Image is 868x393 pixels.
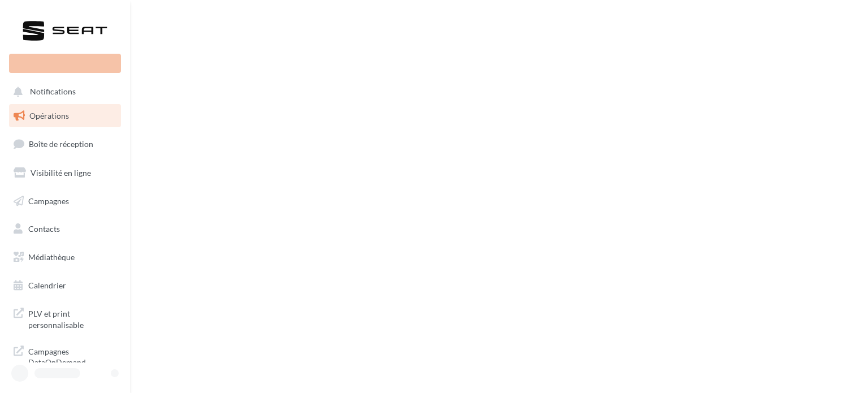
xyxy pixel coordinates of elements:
a: Médiathèque [7,245,123,269]
a: Campagnes [7,189,123,213]
span: Contacts [28,224,60,234]
a: Boîte de réception [7,132,123,156]
a: Visibilité en ligne [7,161,123,185]
a: Contacts [7,217,123,241]
span: Campagnes [28,196,69,205]
a: Campagnes DataOnDemand [7,339,123,373]
span: PLV et print personnalisable [28,306,116,330]
a: Opérations [7,104,123,128]
div: Nouvelle campagne [9,54,121,73]
span: Médiathèque [28,252,75,262]
span: Boîte de réception [29,139,93,149]
span: Campagnes DataOnDemand [28,344,116,368]
a: PLV et print personnalisable [7,301,123,335]
span: Calendrier [28,280,66,290]
a: Calendrier [7,274,123,297]
span: Opérations [29,111,69,120]
span: Visibilité en ligne [31,168,91,178]
span: Notifications [30,87,76,97]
